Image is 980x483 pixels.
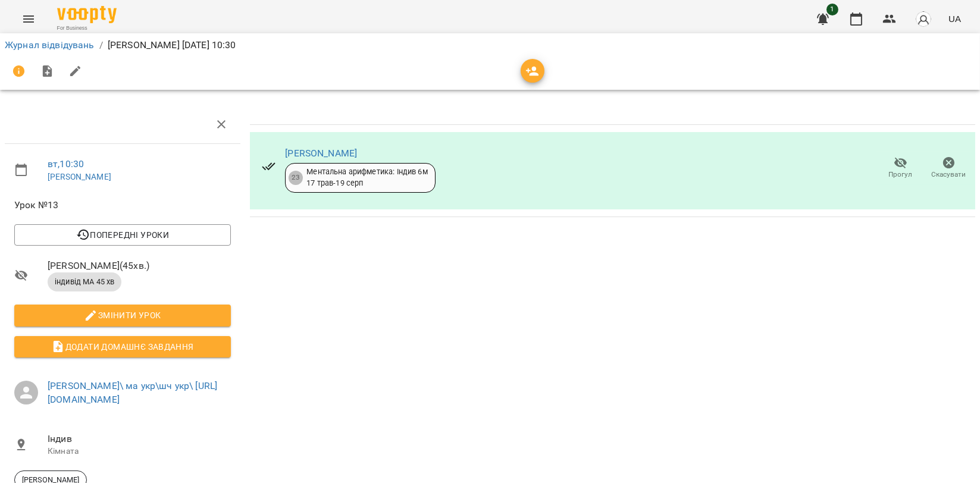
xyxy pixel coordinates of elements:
[48,172,111,181] a: [PERSON_NAME]
[5,38,975,52] nav: breadcrumb
[48,446,231,457] p: Кімната
[99,38,103,52] li: /
[57,6,117,23] img: Voopty Logo
[915,11,932,27] img: avatar_s.png
[948,12,961,25] span: UA
[14,198,231,212] span: Урок №13
[14,5,43,33] button: Menu
[826,4,838,15] span: 1
[14,336,231,357] button: Додати домашнє завдання
[14,224,231,246] button: Попередні уроки
[108,38,236,52] p: [PERSON_NAME] [DATE] 10:30
[24,340,221,354] span: Додати домашнє завдання
[48,380,217,406] a: [PERSON_NAME]\ ма укр\шч укр\ [URL][DOMAIN_NAME]
[24,228,221,242] span: Попередні уроки
[5,39,95,51] a: Журнал відвідувань
[944,8,966,30] button: UA
[48,277,121,287] span: індивід МА 45 хв
[285,148,357,159] a: [PERSON_NAME]
[48,259,231,273] span: [PERSON_NAME] ( 45 хв. )
[57,24,117,32] span: For Business
[48,158,84,170] a: вт , 10:30
[889,170,913,180] span: Прогул
[14,305,231,326] button: Змінити урок
[289,171,303,185] div: 23
[876,152,925,185] button: Прогул
[932,170,966,180] span: Скасувати
[48,432,231,446] span: Індив
[925,152,973,185] button: Скасувати
[306,167,427,189] div: Ментальна арифметика: Індив 6м 17 трав - 19 серп
[24,308,221,322] span: Змінити урок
